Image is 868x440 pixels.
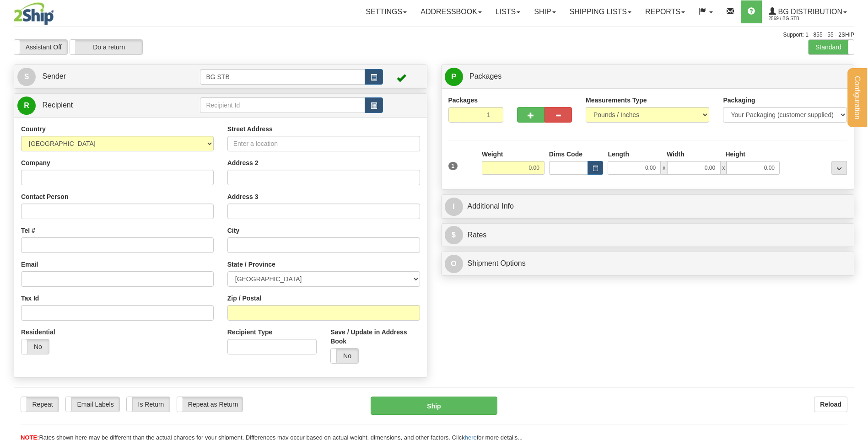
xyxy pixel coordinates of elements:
[847,173,867,267] iframe: chat widget
[445,226,463,244] span: $
[21,192,68,201] label: Contact Person
[21,397,59,412] label: Repeat
[227,294,262,303] label: Zip / Postal
[227,327,273,337] label: Recipient Type
[527,0,562,23] a: Ship
[14,2,54,25] img: logo2569.jpg
[762,0,854,23] a: BG Distribution 2569 / BG STB
[21,124,46,134] label: Country
[17,96,180,115] a: R Recipient
[331,349,358,363] label: No
[414,0,489,23] a: Addressbook
[445,197,851,216] a: IAdditional Info
[14,31,854,39] div: Support: 1 - 855 - 55 - 2SHIP
[563,0,638,23] a: Shipping lists
[661,161,667,175] span: x
[445,226,851,245] a: $Rates
[21,226,35,235] label: Tel #
[820,401,841,408] b: Reload
[608,150,629,159] label: Length
[330,327,420,346] label: Save / Update in Address Book
[445,198,463,216] span: I
[22,339,49,354] label: No
[200,69,365,85] input: Sender Id
[445,67,851,86] a: P Packages
[200,97,365,113] input: Recipient Id
[227,136,420,151] input: Enter a location
[227,192,259,201] label: Address 3
[831,161,847,175] div: ...
[127,397,170,412] label: Is Return
[638,0,692,23] a: Reports
[227,226,239,235] label: City
[359,0,414,23] a: Settings
[21,158,50,167] label: Company
[17,97,36,115] span: R
[489,0,527,23] a: Lists
[227,124,273,134] label: Street Address
[21,294,39,303] label: Tax Id
[70,40,142,54] label: Do a return
[469,72,501,80] span: Packages
[776,8,842,16] span: BG Distribution
[227,158,259,167] label: Address 2
[17,67,200,86] a: S Sender
[769,14,837,23] span: 2569 / BG STB
[66,397,119,412] label: Email Labels
[21,327,55,337] label: Residential
[445,254,851,273] a: OShipment Options
[42,101,73,109] span: Recipient
[847,68,867,127] button: Configuration
[725,150,745,159] label: Height
[667,150,685,159] label: Width
[17,68,36,86] span: S
[227,260,275,269] label: State / Province
[42,72,66,80] span: Sender
[21,260,38,269] label: Email
[448,96,478,105] label: Packages
[445,255,463,273] span: O
[482,150,503,159] label: Weight
[720,161,727,175] span: x
[809,40,854,54] label: Standard
[448,162,458,170] span: 1
[445,68,463,86] span: P
[723,96,755,105] label: Packaging
[177,397,243,412] label: Repeat as Return
[814,397,847,412] button: Reload
[14,40,67,54] label: Assistant Off
[586,96,647,105] label: Measurements Type
[549,150,582,159] label: Dims Code
[371,397,497,415] button: Ship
